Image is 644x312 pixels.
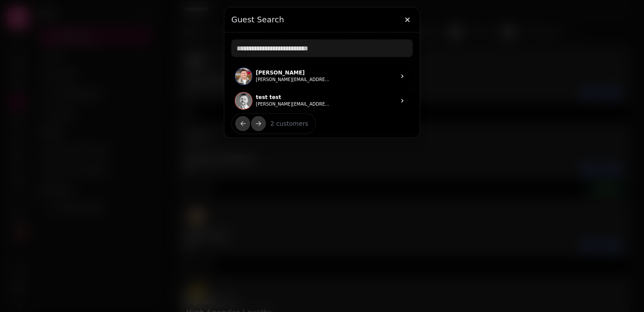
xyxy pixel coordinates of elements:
[235,116,250,131] button: back
[235,92,252,109] img: T T
[231,64,413,89] a: L M[PERSON_NAME][PERSON_NAME][EMAIL_ADDRESS]
[256,101,330,108] button: [PERSON_NAME][EMAIL_ADDRESS][PERSON_NAME]
[256,69,330,76] p: [PERSON_NAME]
[256,94,330,101] p: test test
[251,116,266,131] button: next
[231,89,413,113] a: T Ttest test[PERSON_NAME][EMAIL_ADDRESS][PERSON_NAME]
[231,14,413,25] h3: Guest Search
[256,76,330,83] button: [PERSON_NAME][EMAIL_ADDRESS]
[235,68,252,85] img: L M
[263,119,308,128] p: 2 customers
